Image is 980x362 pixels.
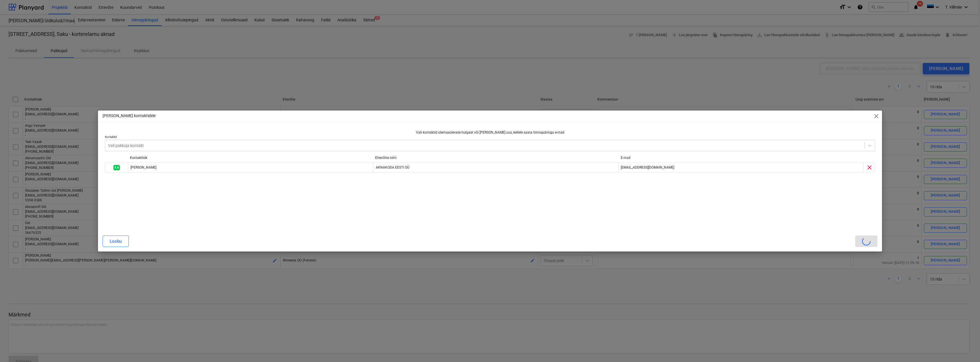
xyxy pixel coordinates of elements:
[103,113,156,119] p: [PERSON_NAME] kontaktidele
[130,156,371,160] div: Kontaktisik
[375,156,616,160] div: Ettevõtte nimi
[952,335,980,362] iframe: Chat Widget
[873,113,880,120] span: close
[103,236,129,247] button: Loobu
[952,335,980,362] div: Vestlusvidin
[128,163,373,172] div: [PERSON_NAME]
[105,130,875,135] p: Vali kontaktid olemasolevate hulgast või [PERSON_NAME] uus, kellele saata hinnapäringu e-mail
[105,135,875,140] p: Kontaktid
[866,164,873,171] span: clear
[621,156,861,160] div: E-mail
[110,238,122,245] div: Loobu
[373,163,618,172] div: AKNAKODA EESTI OÜ
[113,165,120,170] span: 4,6
[621,165,674,169] span: [EMAIL_ADDRESS][DOMAIN_NAME]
